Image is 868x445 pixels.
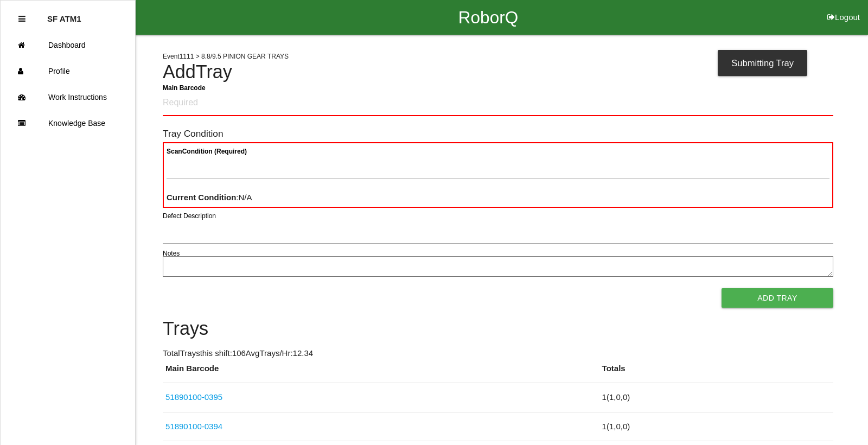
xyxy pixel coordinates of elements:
a: 51890100-0394 [165,422,222,431]
a: Dashboard [1,32,135,58]
td: 1 ( 1 , 0 , 0 ) [599,383,833,412]
label: Defect Description [163,211,216,221]
p: Total Trays this shift: 106 Avg Trays /Hr: 12.34 [163,347,833,360]
b: Current Condition [167,193,236,202]
h6: Tray Condition [163,129,833,139]
b: Scan Condition (Required) [167,148,247,155]
span: : N/A [167,193,252,202]
b: Main Barcode [163,84,206,91]
span: Event 1111 > 8.8/9.5 PINION GEAR TRAYS [163,53,289,60]
label: Notes [163,249,180,258]
div: Submitting Tray [718,50,807,76]
div: Close [18,6,25,32]
a: 51890100-0395 [165,392,222,402]
a: Work Instructions [1,84,135,110]
a: Knowledge Base [1,110,135,136]
button: Add Tray [722,288,833,308]
td: 1 ( 1 , 0 , 0 ) [599,412,833,441]
input: Required [163,91,833,116]
th: Main Barcode [163,363,599,383]
h4: Add Tray [163,62,833,82]
a: Profile [1,58,135,84]
p: SF ATM1 [47,6,81,23]
h4: Trays [163,319,833,339]
th: Totals [599,363,833,383]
